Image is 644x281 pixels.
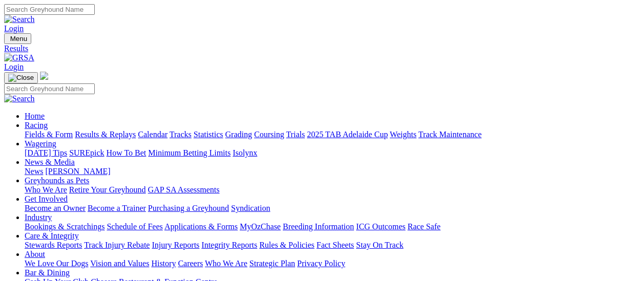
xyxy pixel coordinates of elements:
[90,259,149,268] a: Vision and Values
[25,222,640,231] div: Industry
[4,72,38,83] button: Toggle navigation
[75,130,136,139] a: Results & Replays
[25,148,67,157] a: [DATE] Tips
[148,148,231,157] a: Minimum Betting Limits
[307,130,388,139] a: 2025 TAB Adelaide Cup
[25,185,67,194] a: Who We Are
[286,130,305,139] a: Trials
[25,250,45,258] a: About
[25,176,89,185] a: Greyhounds as Pets
[107,222,162,231] a: Schedule of Fees
[419,130,482,139] a: Track Maintenance
[4,53,34,62] img: GRSA
[4,4,95,15] input: Search
[4,15,35,24] img: Search
[297,259,345,268] a: Privacy Policy
[4,24,24,33] a: Login
[201,241,257,249] a: Integrity Reports
[148,204,229,212] a: Purchasing a Greyhound
[152,241,199,249] a: Injury Reports
[356,222,405,231] a: ICG Outcomes
[390,130,417,139] a: Weights
[25,259,88,268] a: We Love Our Dogs
[25,130,73,139] a: Fields & Form
[25,241,82,249] a: Stewards Reports
[4,44,640,53] a: Results
[283,222,354,231] a: Breeding Information
[25,241,640,250] div: Care & Integrity
[25,112,45,120] a: Home
[240,222,281,231] a: MyOzChase
[45,167,110,176] a: [PERSON_NAME]
[4,83,95,94] input: Search
[254,130,284,139] a: Coursing
[25,167,640,176] div: News & Media
[25,204,640,213] div: Get Involved
[25,194,68,203] a: Get Involved
[4,62,24,71] a: Login
[25,222,105,231] a: Bookings & Scratchings
[170,130,192,139] a: Tracks
[10,35,27,42] span: Menu
[25,158,75,166] a: News & Media
[25,213,52,222] a: Industry
[25,204,86,212] a: Become an Owner
[4,33,31,44] button: Toggle navigation
[8,74,34,82] img: Close
[225,130,252,139] a: Grading
[84,241,150,249] a: Track Injury Rebate
[107,148,147,157] a: How To Bet
[25,130,640,139] div: Racing
[356,241,403,249] a: Stay On Track
[40,72,48,80] img: logo-grsa-white.png
[231,204,270,212] a: Syndication
[205,259,247,268] a: Who We Are
[25,167,43,176] a: News
[151,259,176,268] a: History
[164,222,238,231] a: Applications & Forms
[25,121,48,129] a: Racing
[250,259,295,268] a: Strategic Plan
[25,268,70,277] a: Bar & Dining
[178,259,203,268] a: Careers
[317,241,354,249] a: Fact Sheets
[259,241,315,249] a: Rules & Policies
[194,130,223,139] a: Statistics
[69,185,146,194] a: Retire Your Greyhound
[25,148,640,158] div: Wagering
[138,130,168,139] a: Calendar
[25,139,56,148] a: Wagering
[25,231,79,240] a: Care & Integrity
[407,222,440,231] a: Race Safe
[25,185,640,194] div: Greyhounds as Pets
[233,148,257,157] a: Isolynx
[69,148,104,157] a: SUREpick
[148,185,220,194] a: GAP SA Assessments
[25,259,640,268] div: About
[88,204,146,212] a: Become a Trainer
[4,94,35,103] img: Search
